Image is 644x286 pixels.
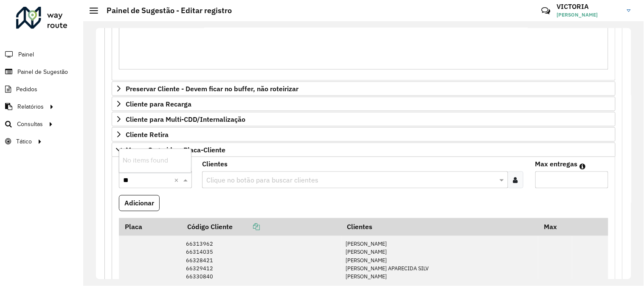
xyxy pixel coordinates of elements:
[126,116,245,123] span: Cliente para Multi-CDD/Internalização
[537,2,555,20] a: Contato Rápido
[17,120,43,129] span: Consultas
[119,149,191,173] ng-dropdown-panel: Options list
[557,11,621,19] span: [PERSON_NAME]
[18,50,34,59] span: Painel
[119,218,181,236] th: Placa
[580,163,586,170] em: Máximo de clientes que serão colocados na mesma rota com os clientes informados
[126,131,169,138] span: Cliente Retira
[119,195,160,211] button: Adicionar
[17,67,68,76] span: Painel de Sugestão
[112,81,616,96] a: Preservar Cliente - Devem ficar no buffer, não roteirizar
[181,218,341,236] th: Código Cliente
[16,137,32,146] span: Tático
[341,218,538,236] th: Clientes
[126,85,298,92] span: Preservar Cliente - Devem ficar no buffer, não roteirizar
[202,159,228,169] label: Clientes
[17,102,44,111] span: Relatórios
[119,153,191,168] div: No items found
[233,223,260,231] a: Copiar
[98,6,232,15] h2: Painel de Sugestão - Editar registro
[538,218,572,236] th: Max
[112,127,616,142] a: Cliente Retira
[126,101,191,107] span: Cliente para Recarga
[112,112,616,126] a: Cliente para Multi-CDD/Internalização
[174,175,181,185] span: Clear all
[112,97,616,111] a: Cliente para Recarga
[112,143,616,157] a: Mapas Sugeridos: Placa-Cliente
[557,3,621,11] h3: VICTORIA
[126,146,225,153] span: Mapas Sugeridos: Placa-Cliente
[16,85,37,94] span: Pedidos
[535,159,578,169] label: Max entregas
